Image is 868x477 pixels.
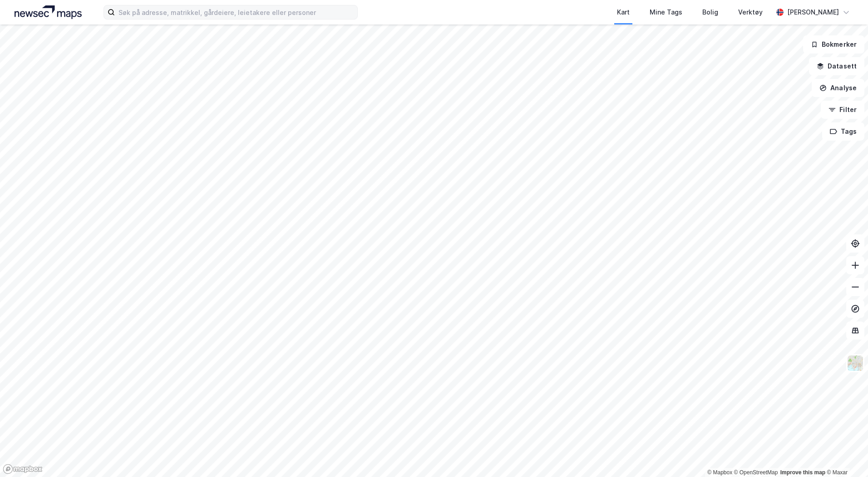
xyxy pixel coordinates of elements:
[115,5,357,19] input: Søk på adresse, matrikkel, gårdeiere, leietakere eller personer
[823,433,868,477] iframe: Chat Widget
[650,7,682,18] div: Mine Tags
[787,7,839,18] div: [PERSON_NAME]
[803,35,864,54] button: Bokmerker
[3,464,43,474] a: Mapbox homepage
[15,5,82,19] img: logo.a4113a55bc3d86da70a041830d287a7e.svg
[617,7,630,18] div: Kart
[738,7,763,18] div: Verktøy
[812,79,864,97] button: Analyse
[823,433,868,477] div: Kontrollprogram for chat
[809,57,864,75] button: Datasett
[734,469,778,476] a: OpenStreetMap
[847,355,864,372] img: Z
[822,122,864,141] button: Tags
[821,101,864,119] button: Filter
[707,469,732,476] a: Mapbox
[780,469,825,476] a: Improve this map
[702,7,718,18] div: Bolig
